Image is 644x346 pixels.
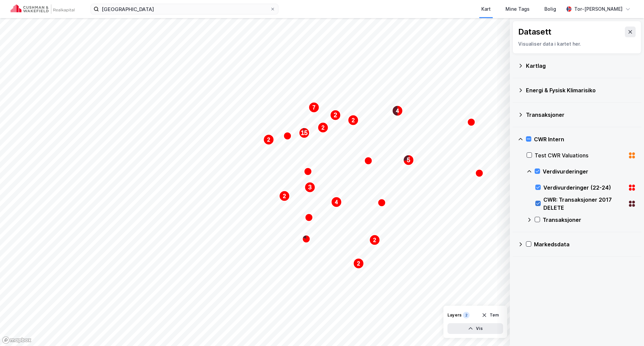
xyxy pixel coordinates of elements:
text: 3 [308,184,312,191]
div: Kartlag [526,62,636,70]
button: Vis [447,323,503,334]
div: Map marker [392,105,403,116]
div: Map marker [348,115,359,126]
button: Tøm [477,310,503,320]
div: Markedsdata [534,240,636,248]
div: Transaksjoner [526,111,636,119]
text: 2 [373,237,376,243]
div: Bolig [544,5,556,13]
div: Map marker [302,235,310,243]
div: Transaksjoner [543,216,636,224]
text: 2 [334,112,337,118]
text: 7 [313,105,316,110]
a: Mapbox homepage [2,336,32,344]
div: Map marker [318,122,328,133]
div: Map marker [369,235,380,245]
div: Datasett [518,27,551,37]
div: Map marker [330,110,341,120]
div: Map marker [305,213,313,221]
div: Map marker [283,132,291,140]
text: 5 [407,157,410,163]
div: Map marker [279,191,290,201]
text: 2 [322,125,325,131]
div: Kontrollprogram for chat [610,314,644,346]
text: 4 [335,199,338,205]
div: Kart [481,5,491,13]
text: 2 [267,137,270,143]
div: Mine Tags [505,5,530,13]
div: Test CWR Valuations [535,151,625,159]
div: Map marker [403,155,414,165]
text: 2 [283,193,286,199]
div: Tor-[PERSON_NAME] [574,5,623,13]
input: Søk på adresse, matrikkel, gårdeiere, leietakere eller personer [99,4,270,14]
div: Map marker [305,182,315,193]
text: 2 [352,117,355,123]
div: Energi & Fysisk Klimarisiko [526,86,636,94]
div: Visualiser data i kartet her. [518,40,636,48]
div: Map marker [475,169,483,177]
text: 15 [301,130,308,136]
div: 2 [463,312,470,318]
img: cushman-wakefield-realkapital-logo.202ea83816669bd177139c58696a8fa1.svg [11,4,74,14]
iframe: Chat Widget [610,314,644,346]
div: Verdivurderinger (22-24) [543,184,625,192]
div: Map marker [299,128,310,138]
div: Map marker [309,102,319,113]
div: Map marker [331,197,342,207]
div: Map marker [378,199,386,207]
div: Map marker [304,167,312,176]
div: CWR Intern [534,135,636,143]
div: CWR: Transaksjoner 2017 DELETE [543,196,625,212]
text: 2 [357,261,360,266]
div: Map marker [467,118,475,126]
div: Map marker [263,134,274,145]
text: 4 [396,108,399,114]
div: Map marker [353,258,364,269]
div: Map marker [364,157,372,165]
div: Layers [447,312,462,318]
div: Verdivurderinger [543,167,636,176]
